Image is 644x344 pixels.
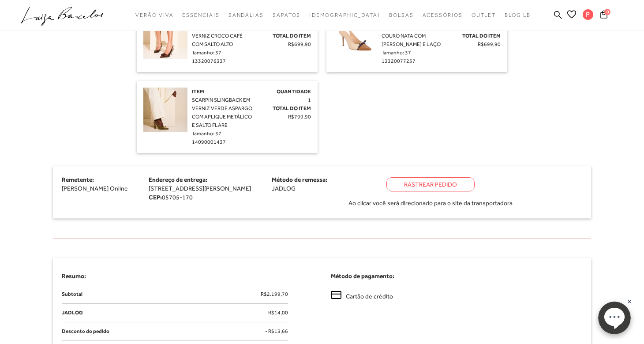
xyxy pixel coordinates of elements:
button: 0 [598,10,610,22]
a: categoryNavScreenReaderText [228,7,264,23]
span: SCARPIN SLINGBACK EM VERNIZ VERDE ASPARGO COM APLIQUE METÁLICO E SALTO FLARE [192,97,252,128]
a: categoryNavScreenReaderText [423,7,463,23]
span: Outlet [472,12,496,18]
span: Endereço de entrega: [149,176,207,183]
span: JADLOG [62,308,83,317]
span: Subtotal [62,290,82,299]
span: [DEMOGRAPHIC_DATA] [309,12,380,18]
span: 1 [308,97,311,103]
h4: Método de pagamento: [331,271,582,281]
span: BLOG LB [505,12,530,18]
span: Tamanho: 37 [382,50,411,56]
span: Total do Item [462,33,501,39]
span: Método de remessa: [272,176,327,183]
span: 14090001437 [192,139,226,145]
span: Sapatos [273,12,300,18]
span: SCARPIN SLINGBACK EM VERNIZ CROCO CAFÉ COM SALTO ALTO [192,24,250,47]
span: Cartão de crédito [346,292,393,301]
span: 13320076337 [192,58,226,64]
span: Total do Item [273,105,311,111]
button: P [579,9,598,23]
img: SCARPIN SLINGBACK EM COURO NATA COM BICO CARAMELO E LAÇO [333,15,377,59]
span: Tamanho: 37 [192,130,221,137]
img: SCARPIN SLINGBACK EM VERNIZ VERDE ASPARGO COM APLIQUE METÁLICO E SALTO FLARE [143,88,187,132]
span: R$799,90 [288,114,311,120]
span: Ao clicar você será direcionado para o site da transportadora [348,199,513,207]
span: SCARPIN SLINGBACK EM COURO NATA COM [PERSON_NAME] E LAÇO [382,24,441,47]
span: R$699,90 [478,41,501,47]
span: Verão Viva [135,12,173,18]
span: Acessórios [423,12,463,18]
span: R$699,90 [288,41,311,47]
span: - [265,328,267,334]
span: P [583,9,593,20]
span: Bolsas [389,12,414,18]
span: Desconto do pedido [62,327,109,336]
span: R$14,00 [268,308,288,317]
span: 0 [604,9,610,15]
span: 13320077237 [382,58,416,64]
h4: Resumo: [62,271,313,281]
span: Essenciais [182,12,219,18]
span: JADLOG [272,185,296,192]
a: BLOG LB [505,7,530,23]
a: categoryNavScreenReaderText [182,7,219,23]
a: noSubCategoriesText [309,7,380,23]
span: Tamanho: 37 [192,50,221,56]
span: R$2.199,70 [261,290,288,299]
span: [PERSON_NAME] Online [62,185,128,192]
a: categoryNavScreenReaderText [273,7,300,23]
span: Quantidade [277,88,311,95]
a: Rastrear Pedido [386,177,475,191]
span: [STREET_ADDRESS][PERSON_NAME] [149,185,251,192]
span: R$13,66 [268,328,288,334]
span: Item [192,88,204,95]
a: categoryNavScreenReaderText [135,7,173,23]
a: categoryNavScreenReaderText [472,7,496,23]
span: Total do Item [273,33,311,39]
span: Sandálias [228,12,264,18]
a: categoryNavScreenReaderText [389,7,414,23]
span: Remetente: [62,176,94,183]
strong: CEP: [149,194,162,201]
span: 05705-170 [162,194,193,201]
img: SCARPIN SLINGBACK EM VERNIZ CROCO CAFÉ COM SALTO ALTO [143,15,187,59]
